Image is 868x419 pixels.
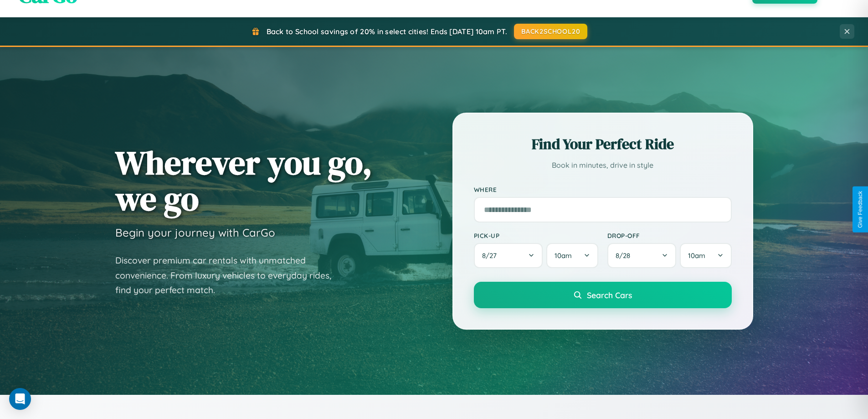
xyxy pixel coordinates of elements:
h1: Wherever you go, we go [115,145,372,217]
button: 8/27 [474,243,543,268]
button: 8/28 [607,243,677,268]
div: Open Intercom Messenger [9,388,31,410]
h3: Begin your journey with CarGo [115,226,275,239]
span: Search Cars [587,290,632,300]
span: 10am [555,251,572,260]
span: 10am [688,251,705,260]
p: Discover premium car rentals with unmatched convenience. From luxury vehicles to everyday rides, ... [115,253,343,298]
button: 10am [680,243,731,268]
span: 8 / 27 [482,251,501,260]
button: Search Cars [474,282,732,308]
label: Pick-up [474,232,598,239]
button: 10am [546,243,598,268]
button: BACK2SCHOOL20 [514,24,587,39]
span: Back to School savings of 20% in select cities! Ends [DATE] 10am PT. [267,27,507,36]
h2: Find Your Perfect Ride [474,134,732,154]
div: Give Feedback [857,191,863,228]
p: Book in minutes, drive in style [474,159,732,172]
label: Where [474,186,732,193]
label: Drop-off [607,232,732,239]
span: 8 / 28 [616,251,635,260]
